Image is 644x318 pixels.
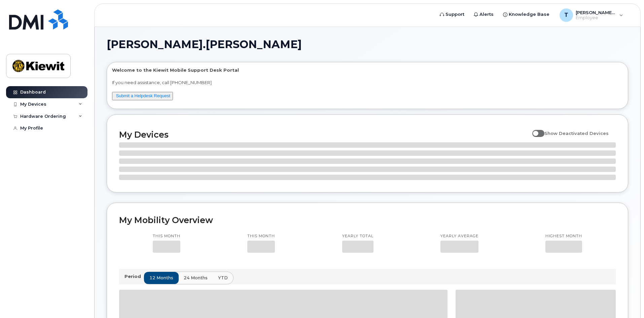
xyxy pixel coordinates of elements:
[545,234,582,239] p: Highest month
[218,275,228,281] span: YTD
[184,275,208,281] span: 24 months
[124,273,144,280] p: Period
[532,127,538,132] input: Show Deactivated Devices
[112,92,173,100] button: Submit a Helpdesk Request
[544,131,609,136] span: Show Deactivated Devices
[342,234,373,239] p: Yearly total
[247,234,275,239] p: This month
[119,130,529,140] h2: My Devices
[107,39,302,49] span: [PERSON_NAME].[PERSON_NAME]
[112,79,623,86] p: If you need assistance, call [PHONE_NUMBER]
[112,67,623,73] p: Welcome to the Kiewit Mobile Support Desk Portal
[119,215,616,225] h2: My Mobility Overview
[153,234,180,239] p: This month
[116,93,170,98] a: Submit a Helpdesk Request
[440,234,478,239] p: Yearly average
